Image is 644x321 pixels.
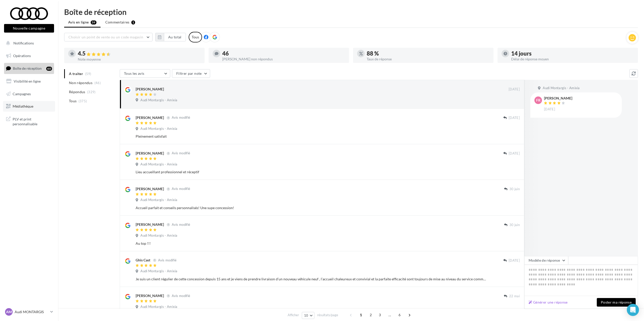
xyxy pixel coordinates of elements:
button: Nouvelle campagne [4,24,54,33]
span: résultats/page [317,313,338,317]
div: Accueil parfait et conseils personnalisés! Une supe concession! [136,205,487,210]
span: Boîte de réception [13,66,42,70]
div: Note moyenne [78,58,201,61]
button: Tous les avis [120,69,170,78]
div: [PERSON_NAME] non répondus [222,57,345,61]
span: Tous les avis [124,71,144,76]
span: Avis modifié [172,116,190,120]
span: PLV et print personnalisable [13,116,52,127]
span: FR [536,98,540,103]
div: Ghis Cast [136,258,150,263]
div: Au top !!! [136,241,487,246]
span: [DATE] [509,116,520,120]
span: 30 juin [509,187,520,191]
span: Commentaires [105,20,130,25]
span: (329) [87,90,96,94]
span: Médiathèque [13,104,33,108]
span: Choisir un point de vente ou un code magasin [68,35,143,39]
span: [DATE] [509,151,520,156]
span: 10 [304,313,308,317]
span: (375) [79,99,87,103]
span: Avis modifié [172,294,190,298]
a: Médiathèque [3,101,55,112]
span: Avis modifié [172,151,190,155]
span: 1 [357,311,365,319]
button: Modèle de réponse [524,256,568,265]
span: Audi Montargis - Amixia [140,162,177,167]
span: Avis modifié [158,258,177,262]
a: Opérations [3,51,55,61]
span: AM [6,309,12,314]
div: 46 [222,51,345,56]
button: Au total [155,33,186,41]
div: [PERSON_NAME] [544,96,572,100]
div: [PERSON_NAME] [136,293,164,298]
span: Opérations [13,54,31,58]
button: 10 [302,312,315,319]
span: [DATE] [509,258,520,263]
span: Audi Montargis - Amixia [140,127,177,131]
a: AM Audi MONTARGIS [4,307,54,317]
span: 6 [395,311,404,319]
a: PLV et print personnalisable [3,114,55,129]
div: 14 jours [511,51,634,56]
button: Générer une réponse [527,299,570,305]
span: 3 [376,311,384,319]
div: 4.5 [78,51,201,57]
p: Audi MONTARGIS [15,309,48,314]
span: Campagnes [13,91,31,96]
span: Avis modifié [172,187,190,191]
span: Audi Montargis - Amixia [140,198,177,202]
span: Audi Montargis - Amixia [140,269,177,274]
div: Délai de réponse moyen [511,57,634,61]
span: 22 mai [509,294,520,299]
span: Audi Montargis - Amixia [140,98,177,103]
a: Boîte de réception60 [3,63,55,74]
button: Notifications [3,38,53,48]
span: 2 [367,311,375,319]
span: Non répondus [69,80,92,85]
span: Afficher [288,313,299,317]
span: Audi Montargis - Amixia [140,305,177,309]
div: Lieu accueillant professionnel et réceptif [136,169,487,175]
span: Audi Montargis - Amixia [140,233,177,238]
div: 1 [131,20,135,24]
div: [PERSON_NAME] [136,186,164,191]
span: [DATE] [544,107,555,112]
span: Visibilité en ligne [14,79,41,83]
div: Pleinement satisfait [136,134,487,139]
div: [PERSON_NAME] [136,222,164,227]
div: 60 [46,67,52,71]
div: 88 % [367,51,489,56]
button: Choisir un point de vente ou un code magasin [64,33,153,41]
span: (46) [94,81,101,85]
div: [PERSON_NAME] [136,87,164,92]
div: Tous [189,32,202,42]
button: Au total [164,33,186,41]
div: [PERSON_NAME] [136,151,164,156]
a: Visibilité en ligne [3,76,55,87]
span: ... [386,311,394,319]
span: Notifications [13,41,34,45]
div: Open Intercom Messenger [627,304,639,316]
span: 30 juin [509,223,520,227]
span: Répondus [69,89,85,94]
span: Tous [69,98,77,104]
span: Avis modifié [172,223,190,227]
button: Poster ma réponse [597,298,636,307]
a: Campagnes [3,89,55,99]
div: Taux de réponse [367,57,489,61]
div: [PERSON_NAME] [136,115,164,120]
div: Boîte de réception [64,8,638,16]
span: [DATE] [509,87,520,92]
div: Je suis un client régulier de cette concession depuis 15 ans et je viens de prendre livraison d’u... [136,277,487,282]
span: Audi Montargis - Amixia [543,86,580,90]
button: Filtrer par note [172,69,210,78]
